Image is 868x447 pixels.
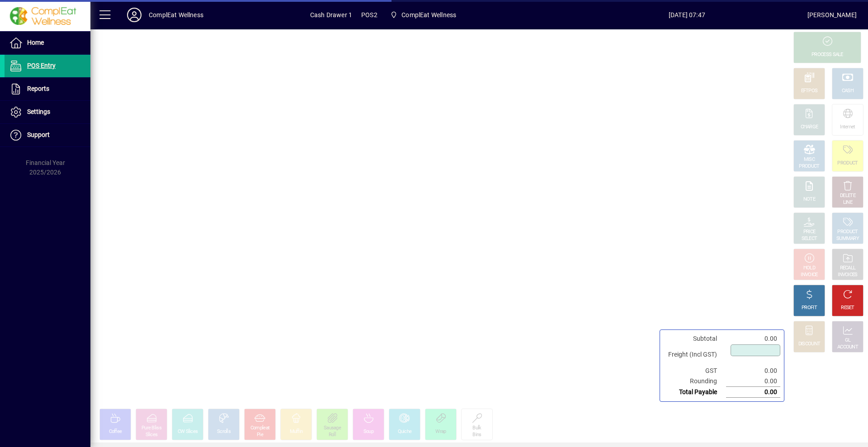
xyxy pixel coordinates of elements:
div: Scrolls [217,428,231,435]
div: CHARGE [801,124,818,131]
div: PRODUCT [837,229,858,235]
td: Subtotal [664,334,726,344]
div: ACCOUNT [837,344,858,351]
div: Bins [472,432,481,438]
div: Coffee [109,428,122,435]
div: NOTE [803,196,815,203]
a: Support [5,124,90,146]
td: Freight (Incl GST) [664,344,726,366]
div: INVOICE [801,272,817,278]
div: Quiche [398,428,412,435]
div: INVOICES [838,272,857,278]
div: Muffin [290,428,303,435]
div: Wrap [435,428,446,435]
span: Reports [27,85,49,92]
div: ComplEat Wellness [149,8,203,22]
div: LINE [843,199,852,206]
div: PRICE [803,229,816,235]
div: EFTPOS [801,88,818,94]
div: DELETE [840,193,855,199]
div: Roll [329,432,336,438]
div: Slices [146,432,158,438]
div: HOLD [803,265,815,272]
span: ComplEat Wellness [401,8,456,22]
td: 0.00 [726,376,780,387]
div: SELECT [802,235,817,242]
div: Soup [363,428,373,435]
td: GST [664,366,726,376]
a: Settings [5,101,90,123]
div: PROCESS SALE [811,52,843,58]
span: Cash Drawer 1 [310,8,352,22]
span: ComplEat Wellness [387,7,460,23]
div: Pie [257,432,263,438]
div: Pure Bliss [142,425,161,432]
div: RESET [841,305,854,311]
span: Home [27,39,44,46]
div: [PERSON_NAME] [807,8,857,22]
a: Reports [5,78,90,100]
td: 0.00 [726,387,780,398]
span: POS Entry [27,62,56,69]
div: Bulk [472,425,481,432]
div: MISC [804,156,815,163]
span: Settings [27,108,50,115]
span: Support [27,131,50,138]
td: Rounding [664,376,726,387]
div: PRODUCT [799,163,819,170]
div: GL [845,337,851,344]
a: Home [5,32,90,54]
button: Profile [120,7,149,23]
td: Total Payable [664,387,726,398]
span: [DATE] 07:47 [566,8,807,22]
div: PROFIT [802,305,817,311]
div: Internet [840,124,855,131]
td: 0.00 [726,334,780,344]
div: RECALL [840,265,856,272]
div: CASH [842,88,854,94]
div: Compleat [250,425,269,432]
div: Sausage [324,425,341,432]
div: DISCOUNT [798,341,820,348]
div: PRODUCT [837,160,858,167]
div: SUMMARY [836,235,859,242]
span: POS2 [361,8,377,22]
td: 0.00 [726,366,780,376]
div: CW Slices [178,428,198,435]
